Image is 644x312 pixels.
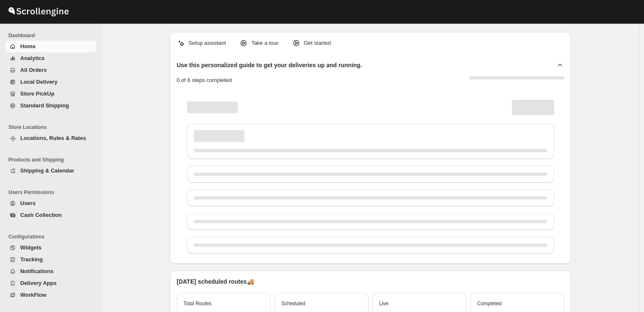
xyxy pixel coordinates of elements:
[184,301,212,307] span: Total Routes
[5,289,96,301] button: WorkFlow
[20,79,57,85] span: Local Delivery
[304,39,331,47] p: Get started
[20,200,35,206] span: Users
[5,242,96,254] button: Widgets
[20,268,54,274] span: Notifications
[20,90,54,97] span: Store PickUp
[5,277,96,289] button: Delivery Apps
[8,156,97,163] span: Products and Shipping
[177,61,363,69] h2: Use this personalized guide to get your deliveries up and running.
[5,165,96,177] button: Shipping & Calendar
[8,124,97,131] span: Store Locations
[5,209,96,221] button: Cash Collection
[379,301,389,307] span: Live
[5,197,96,209] button: Users
[5,132,96,144] button: Locations, Rules & Rates
[5,52,96,64] button: Analytics
[8,32,97,39] span: Dashboard
[5,41,96,52] button: Home
[8,189,97,196] span: Users Permissions
[281,301,306,307] span: Scheduled
[177,277,564,286] p: [DATE] scheduled routes 🚚
[8,233,97,240] span: Configurations
[20,280,57,286] span: Delivery Apps
[20,55,45,61] span: Analytics
[20,244,41,251] span: Widgets
[5,254,96,265] button: Tracking
[20,102,69,109] span: Standard Shipping
[20,256,43,263] span: Tracking
[251,39,278,47] p: Take a tour
[20,67,47,73] span: All Orders
[20,167,74,174] span: Shipping & Calendar
[20,43,35,49] span: Home
[5,265,96,277] button: Notifications
[477,301,502,307] span: Completed
[189,39,226,47] p: Setup assistant
[177,91,564,257] div: Page loading
[177,76,232,85] p: 0 of 6 steps completed
[20,212,62,218] span: Cash Collection
[20,135,86,141] span: Locations, Rules & Rates
[5,64,96,76] button: All Orders
[20,292,46,298] span: WorkFlow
